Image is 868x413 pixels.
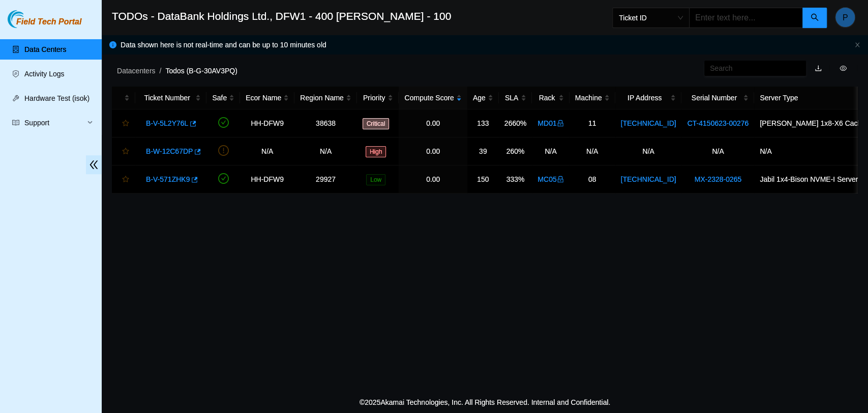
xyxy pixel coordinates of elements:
[802,8,827,28] button: search
[366,174,385,185] span: Low
[294,109,357,137] td: 38638
[122,120,129,128] span: star
[218,145,229,156] span: exclamation-circle
[24,70,65,78] a: Activity Logs
[165,67,237,75] a: Todos (B-G-30AV3PQ)
[146,175,190,183] a: B-V-571ZHK9
[467,166,499,194] td: 150
[8,10,51,28] img: Akamai Technologies
[570,137,615,166] td: N/A
[854,42,860,48] span: close
[840,65,847,72] span: eye
[24,113,84,133] span: Support
[557,176,564,183] span: lock
[218,173,229,184] span: check-circle
[811,13,819,23] span: search
[122,148,129,156] span: star
[24,94,89,102] a: Hardware Test (isok)
[532,137,569,166] td: N/A
[710,63,792,74] input: Search
[557,120,564,127] span: lock
[399,166,467,194] td: 0.00
[218,117,229,128] span: check-circle
[294,166,357,194] td: 29927
[843,11,848,24] span: P
[619,10,683,25] span: Ticket ID
[835,7,855,27] button: P
[570,166,615,194] td: 08
[399,109,467,137] td: 0.00
[499,137,532,166] td: 260%
[24,45,66,53] a: Data Centers
[159,67,161,75] span: /
[117,115,130,131] button: star
[615,137,682,166] td: N/A
[16,17,81,27] span: Field Tech Portal
[12,119,19,126] span: read
[499,109,532,137] td: 2660%
[117,67,155,75] a: Datacenters
[815,64,822,72] a: download
[499,166,532,194] td: 333%
[570,109,615,137] td: 11
[854,42,860,48] button: close
[681,137,754,166] td: N/A
[366,146,386,157] span: High
[687,119,749,127] a: CT-4150623-00276
[537,175,563,183] a: MC05lock
[621,175,676,183] a: [TECHNICAL_ID]
[240,166,294,194] td: HH-DFW9
[689,8,803,28] input: Enter text here...
[146,119,188,127] a: B-V-5L2Y76L
[102,392,868,413] footer: © 2025 Akamai Technologies, Inc. All Rights Reserved. Internal and Confidential.
[694,175,741,183] a: MX-2328-0265
[621,119,676,127] a: [TECHNICAL_ID]
[363,118,390,129] span: Critical
[117,143,130,159] button: star
[294,137,357,166] td: N/A
[117,171,130,187] button: star
[399,137,467,166] td: 0.00
[8,18,81,32] a: Akamai TechnologiesField Tech Portal
[86,155,102,174] span: double-left
[467,109,499,137] td: 133
[122,176,129,184] span: star
[240,137,294,166] td: N/A
[146,147,193,155] a: B-W-12C67DP
[240,109,294,137] td: HH-DFW9
[807,60,829,76] button: download
[467,137,499,166] td: 39
[537,119,563,127] a: MD01lock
